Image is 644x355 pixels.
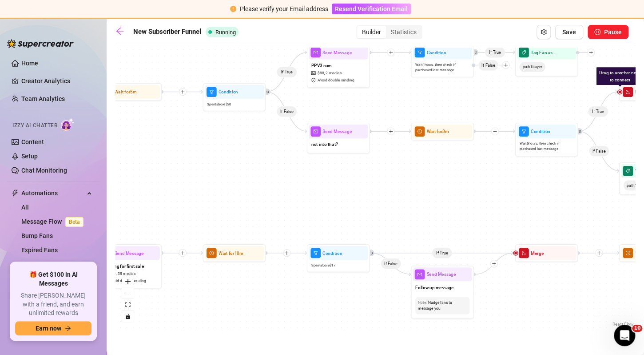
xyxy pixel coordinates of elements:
span: Spent above $ 20 [207,101,231,107]
span: Condition [531,128,550,135]
span: Izzy AI Chatter [12,121,57,130]
span: tag [519,48,529,58]
a: React Flow attribution [612,322,634,327]
div: tagTag Fan as...path1buyer [515,44,578,77]
span: Wait for 3m [426,128,449,135]
g: Edge from d01f7b05-b400-45dd-a78c-721615f40d7f to 9b2d322b-e5d5-45c4-b20e-ab5db795fc07 [578,92,617,131]
span: If False [478,60,498,71]
span: pause-circle [594,29,600,35]
span: plus [493,129,497,133]
div: filterConditionSpentabove$20 [203,83,266,111]
div: mailSend MessagePPV3 cumpicture$88,2 mediassafety-certificateAvoid double sending [307,44,370,88]
span: Tag Fan as... [531,49,557,56]
span: plus [588,50,593,55]
span: Send Message [322,128,352,135]
span: thunderbolt [12,190,19,197]
div: mergeMerge [515,244,578,262]
span: pushing for first sale [103,262,144,270]
span: Wait for 10m [219,250,243,257]
span: plus [597,251,601,255]
div: Builder [357,26,386,38]
div: mailSend Messagenot into that? [307,123,370,154]
span: Save [562,28,576,36]
span: plus [504,63,508,67]
div: clock-circleWait for10m [203,244,266,262]
button: zoom in [122,276,134,287]
button: Pause [588,25,628,39]
g: Edge from a6dfedf9-ba65-4b72-8f37-e1bfbae51f59 to a4f418d2-7159-4913-93f4-f9cbd04844c8 [474,253,513,274]
span: plus [389,129,393,133]
div: mailSend Messagepushing for first salepicture$29,38 mediassafety-certificateAvoid double sending [99,244,162,288]
a: Setup [21,153,38,160]
span: clock-circle [415,126,425,137]
span: merge [623,87,633,97]
span: filter [207,87,217,97]
button: zoom out [122,287,134,299]
button: fit view [122,299,134,311]
a: Team Analytics [21,95,65,102]
span: 38 medias [118,271,135,277]
div: Drag to another node to connect [596,67,644,85]
span: tag [623,166,633,176]
span: retweet [577,130,581,133]
span: Condition [426,49,446,56]
span: Spent above $ 17 [311,262,335,268]
span: setting [541,29,547,35]
a: Bump Fans [21,232,53,239]
div: clock-circleWait for3m [411,123,474,141]
span: Condition [219,89,238,96]
div: Please verify your Email address [240,4,328,14]
span: retweet [265,90,269,93]
span: plus [180,251,185,255]
a: Content [21,138,44,145]
span: Merge [531,250,544,257]
span: clock-circle [623,248,633,258]
span: mail [310,126,321,137]
span: 10 [632,325,642,332]
span: exclamation-circle [230,6,236,12]
div: Nudge fans to message you [418,300,467,312]
a: Home [21,60,38,67]
span: plus [492,262,496,266]
span: Automations [21,186,84,200]
g: Edge from fafa4a40-c2a5-4d97-bea9-e86bdc2e3dd7 to a6dfedf9-ba65-4b72-8f37-e1bfbae51f59 [370,253,411,274]
span: Avoid double sending [109,278,146,284]
a: arrow-left [115,27,129,37]
strong: New Subscriber Funnel [133,28,201,36]
span: PPV3 cum [311,62,332,69]
span: Wait for 5m [115,89,137,96]
a: Creator Analytics [21,74,92,88]
g: Edge from d01f7b05-b400-45dd-a78c-721615f40d7f to 583c5210-4976-4ff2-8241-07c1085c599c [578,131,619,171]
span: mail [415,269,425,279]
span: arrow-right [65,325,71,331]
span: Wait 1 hours, then check if purchased last message [415,62,469,73]
button: Save Flow [555,25,583,39]
span: Follow up message [415,284,454,291]
span: Wait 6 hours, then check if purchased last message [519,141,573,152]
span: plus [389,50,393,55]
span: 🎁 Get $100 in AI Messages [15,270,91,288]
span: Resend Verification Email [335,5,408,12]
span: Pause [604,28,622,36]
button: Earn nowarrow-right [15,321,91,335]
div: mailSend MessageFollow up messageNote:Nudge fans to message you [411,266,474,319]
span: Send Message [115,250,144,257]
span: mail [310,48,321,58]
button: toggle interactivity [122,311,134,322]
span: safety-certificate [311,78,317,83]
button: Open Exit Rules [537,25,551,39]
a: Chat Monitoring [21,167,67,174]
span: filter [519,126,529,137]
span: clock-circle [207,248,217,258]
span: filter [415,48,425,58]
span: arrow-left [115,27,124,36]
span: Share [PERSON_NAME] with a friend, and earn unlimited rewards [15,291,91,318]
a: Message FlowBeta [21,218,87,225]
span: Running [215,29,236,36]
img: AI Chatter [61,118,75,131]
span: path1buyer [519,62,545,72]
span: Beta [65,217,83,227]
span: Send Message [322,49,352,56]
span: Earn now [36,325,61,332]
span: 2 medias [326,70,342,76]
